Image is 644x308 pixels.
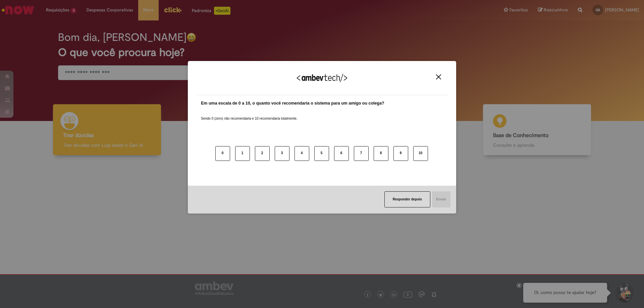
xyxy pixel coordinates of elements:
[201,108,298,121] label: Sendo 0 (zero) não recomendaria e 10 recomendaria totalmente.
[374,146,388,161] button: 8
[255,146,270,161] button: 2
[235,146,250,161] button: 1
[297,74,347,82] img: Logo Ambevtech
[436,74,441,79] img: Close
[294,146,309,161] button: 4
[413,146,428,161] button: 10
[275,146,289,161] button: 3
[434,74,443,80] button: Close
[393,146,408,161] button: 9
[215,146,230,161] button: 0
[201,100,384,107] label: Em uma escala de 0 a 10, o quanto você recomendaria o sistema para um amigo ou colega?
[354,146,369,161] button: 7
[334,146,349,161] button: 6
[384,191,430,207] button: Responder depois
[314,146,329,161] button: 5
